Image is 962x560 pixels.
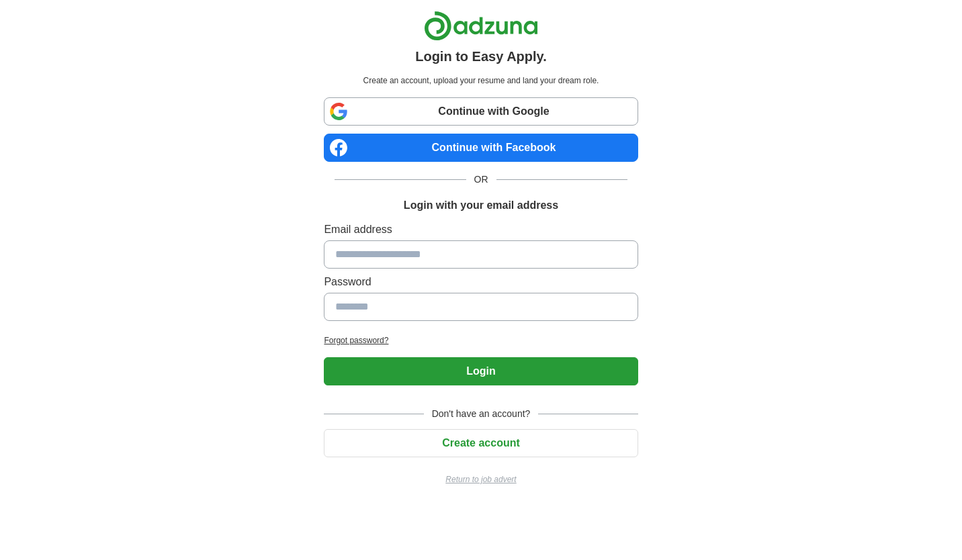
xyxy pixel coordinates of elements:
span: OR [466,173,496,187]
h1: Login with your email address [404,197,558,214]
label: Password [324,274,638,290]
a: Continue with Facebook [324,134,638,162]
a: Create account [324,437,638,449]
a: Continue with Google [324,97,638,126]
a: Return to job advert [324,473,638,485]
a: Forgot password? [324,334,638,346]
label: Email address [324,222,638,238]
button: Login [324,357,638,385]
button: Create account [324,429,638,457]
img: Adzuna logo [424,11,538,41]
h1: Login to Easy Apply. [415,46,547,66]
span: Don't have an account? [424,407,539,421]
p: Create an account, upload your resume and land your dream role. [326,75,635,87]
